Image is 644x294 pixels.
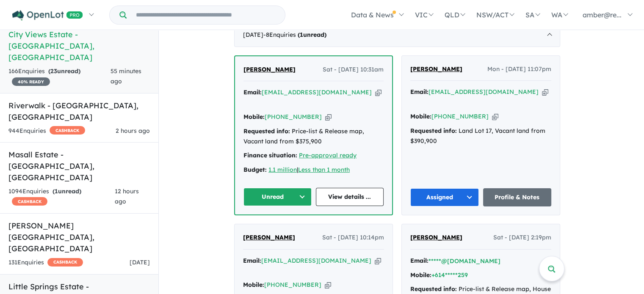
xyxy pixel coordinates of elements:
[115,187,139,205] span: 12 hours ago
[325,113,332,121] button: Copy
[243,233,295,243] a: [PERSON_NAME]
[8,187,115,207] div: 1094 Enquir ies
[410,113,431,120] strong: Mobile:
[410,271,431,279] strong: Mobile:
[243,257,261,264] strong: Email:
[243,166,267,173] strong: Budget:
[431,113,489,120] a: [PHONE_NUMBER]
[264,281,321,289] a: [PHONE_NUMBER]
[316,188,384,206] a: View details ...
[47,258,83,267] span: CASHBACK
[8,100,150,123] h5: Riverwalk - [GEOGRAPHIC_DATA] , [GEOGRAPHIC_DATA]
[12,77,50,86] span: 40 % READY
[243,127,290,135] strong: Requested info:
[410,65,462,73] span: [PERSON_NAME]
[410,188,479,206] button: Assigned
[243,188,312,206] button: Unread
[410,233,462,243] a: [PERSON_NAME]
[55,187,58,195] span: 1
[243,126,384,147] div: Price-list & Release map, Vacant land from $375,900
[116,127,150,135] span: 2 hours ago
[323,65,384,75] span: Sat - [DATE] 10:31am
[50,67,57,75] span: 23
[8,126,85,136] div: 944 Enquir ies
[8,258,83,268] div: 131 Enquir ies
[375,88,381,97] button: Copy
[325,280,331,289] button: Copy
[487,64,551,74] span: Mon - [DATE] 11:07pm
[493,233,551,243] span: Sat - [DATE] 2:19pm
[243,281,264,289] strong: Mobile:
[410,64,462,74] a: [PERSON_NAME]
[263,31,326,38] span: - 8 Enquir ies
[8,220,150,254] h5: [PERSON_NAME][GEOGRAPHIC_DATA] , [GEOGRAPHIC_DATA]
[483,188,552,206] a: Profile & Notes
[243,165,384,175] div: |
[492,112,498,121] button: Copy
[410,127,457,135] strong: Requested info:
[299,151,357,159] a: Pre-approval ready
[265,113,322,121] a: [PHONE_NUMBER]
[268,166,297,173] a: 1.1 million
[262,88,372,96] a: [EMAIL_ADDRESS][DOMAIN_NAME]
[243,66,296,73] span: [PERSON_NAME]
[8,66,111,87] div: 166 Enquir ies
[111,67,141,85] span: 55 minutes ago
[243,113,265,121] strong: Mobile:
[130,258,150,266] span: [DATE]
[542,88,548,96] button: Copy
[8,149,150,183] h5: Masall Estate - [GEOGRAPHIC_DATA] , [GEOGRAPHIC_DATA]
[50,126,85,135] span: CASHBACK
[243,234,295,241] span: [PERSON_NAME]
[12,10,83,21] img: Openlot PRO Logo White
[410,126,551,146] div: Land Lot 17, Vacant land from $390,900
[322,233,384,243] span: Sat - [DATE] 10:14pm
[53,187,81,195] strong: ( unread)
[261,257,371,264] a: [EMAIL_ADDRESS][DOMAIN_NAME]
[8,29,150,63] h5: City Views Estate - [GEOGRAPHIC_DATA] , [GEOGRAPHIC_DATA]
[410,234,462,241] span: [PERSON_NAME]
[243,88,262,96] strong: Email:
[583,11,622,19] span: amber@re...
[298,31,326,38] strong: ( unread)
[300,31,303,38] span: 1
[298,166,350,173] a: Less than 1 month
[375,256,381,265] button: Copy
[410,88,428,96] strong: Email:
[243,65,296,75] a: [PERSON_NAME]
[410,257,428,264] strong: Email:
[128,6,283,24] input: Try estate name, suburb, builder or developer
[410,285,457,293] strong: Requested info:
[428,88,539,96] a: [EMAIL_ADDRESS][DOMAIN_NAME]
[12,197,47,206] span: CASHBACK
[243,151,297,159] strong: Finance situation:
[48,67,80,75] strong: ( unread)
[234,23,560,47] div: [DATE]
